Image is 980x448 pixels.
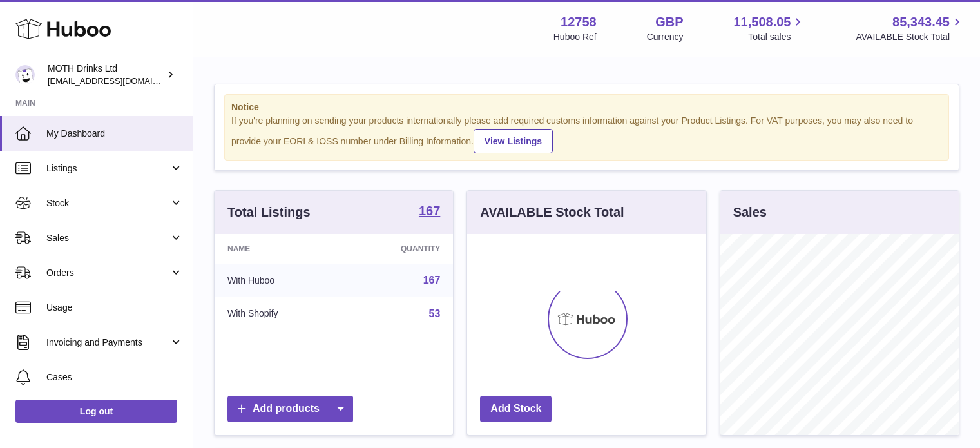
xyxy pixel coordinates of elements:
span: [EMAIL_ADDRESS][DOMAIN_NAME] [48,75,189,86]
span: Invoicing and Payments [46,336,169,349]
a: 85,343.45 AVAILABLE Stock Total [856,14,965,43]
strong: 12758 [561,14,597,31]
th: Name [215,234,343,264]
span: 85,343.45 [892,14,950,31]
th: Quantity [343,234,454,264]
div: Huboo Ref [553,31,597,43]
strong: GBP [655,14,683,31]
span: Usage [46,302,183,314]
span: Cases [46,371,183,384]
a: 167 [423,275,441,286]
h3: AVAILABLE Stock Total [480,204,624,221]
div: MOTH Drinks Ltd [48,63,164,87]
span: Sales [46,232,169,244]
strong: 167 [419,204,440,217]
a: 167 [419,204,440,220]
div: Currency [647,31,684,43]
span: Total sales [748,31,805,43]
a: View Listings [474,129,553,153]
a: 53 [429,308,441,319]
a: 11,508.05 Total sales [733,14,805,43]
span: 11,508.05 [733,14,791,31]
td: With Shopify [215,297,343,331]
a: Add products [227,396,353,422]
a: Add Stock [480,396,552,422]
td: With Huboo [215,264,343,297]
span: Listings [46,162,169,175]
strong: Notice [231,101,942,113]
a: Log out [15,400,177,423]
span: Stock [46,197,169,209]
img: orders@mothdrinks.com [15,65,35,84]
h3: Total Listings [227,204,311,221]
span: AVAILABLE Stock Total [856,31,965,43]
span: Orders [46,267,169,279]
h3: Sales [733,204,767,221]
div: If you're planning on sending your products internationally please add required customs informati... [231,115,942,153]
span: My Dashboard [46,128,183,140]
